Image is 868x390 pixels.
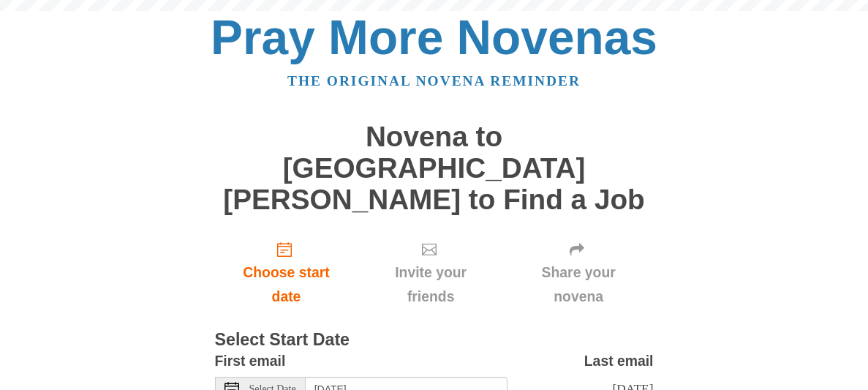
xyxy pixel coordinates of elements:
a: Pray More Novenas [211,10,657,64]
span: Choose start date [230,260,344,309]
h1: Novena to [GEOGRAPHIC_DATA][PERSON_NAME] to Find a Job [215,121,654,215]
h3: Select Start Date [215,331,654,350]
label: First email [215,349,286,373]
a: The original novena reminder [287,73,581,89]
span: Invite your friends [372,260,488,309]
div: Click "Next" to confirm your start date first. [358,230,503,317]
label: Last email [584,349,654,373]
span: Share your novena [518,260,639,309]
a: Choose start date [215,230,358,317]
div: Click "Next" to confirm your start date first. [504,230,654,317]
